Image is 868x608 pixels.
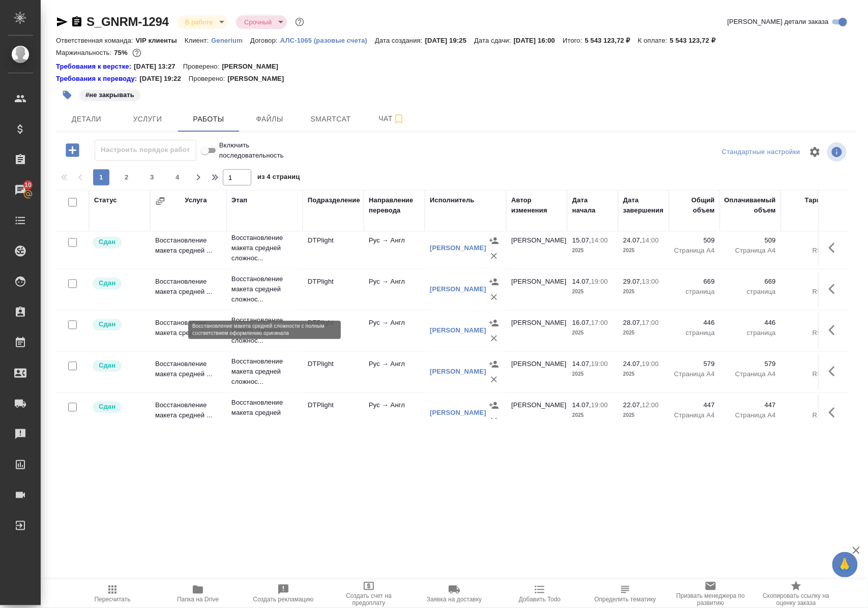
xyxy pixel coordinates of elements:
p: Восстановление макета средней сложнос... [232,357,298,387]
p: Сдан [99,320,115,330]
span: Детали [62,113,111,126]
p: 14.07, [572,360,591,368]
div: Автор изменения [511,196,562,216]
p: 14:00 [591,237,608,245]
p: 15.07, [572,237,591,245]
p: 17:00 [591,319,608,327]
button: Скопировать ссылку [71,16,83,28]
span: 4 [169,172,186,183]
div: Этап [232,196,247,206]
span: Работы [184,113,233,126]
div: Менеджер проверил работу исполнителя, передает ее на следующий этап [92,277,145,291]
td: DTPlight [303,313,364,349]
p: 29.07, [623,278,642,286]
button: 1069900.75 RUB; 38080.00 UAH; [130,46,143,59]
button: Назначить [486,316,502,331]
button: Удалить [486,413,502,429]
p: VIP клиенты [136,37,185,44]
p: Страница А4 [725,246,776,256]
td: Восстановление макета средней ... [150,313,226,349]
p: Страница А4 [674,246,715,256]
p: 22.07, [623,402,642,409]
button: Здесь прячутся важные кнопки [823,277,847,301]
div: Нажми, чтобы открыть папку с инструкцией [56,62,134,72]
p: Сдан [99,361,115,371]
p: [PERSON_NAME] [227,74,292,84]
button: 4 [169,169,186,186]
p: 2025 [572,246,613,256]
p: Страница А4 [674,370,715,380]
p: 2025 [572,287,613,297]
div: Нажми, чтобы открыть папку с инструкцией [56,74,139,84]
p: 28.07, [623,319,642,327]
div: Менеджер проверил работу исполнителя, передает ее на следующий этап [92,401,145,414]
td: Рус → Англ [364,231,425,266]
p: Сдан [99,279,115,289]
p: [DATE] 19:25 [425,37,475,44]
span: Услуги [123,113,172,126]
a: [PERSON_NAME] [430,368,486,376]
button: Назначить [486,398,502,413]
p: 2025 [623,328,664,339]
td: Восстановление макета средней ... [150,354,226,390]
a: S_GNRM-1294 [86,15,169,28]
p: 24.07, [623,360,642,368]
p: 5 543 123,72 ₽ [670,37,723,44]
div: Оплачиваемый объем [725,196,776,216]
td: Восстановление макета средней ... [150,272,226,308]
button: В работе [182,18,216,26]
svg: Подписаться [393,113,405,125]
p: Итого: [563,37,585,44]
button: Здесь прячутся важные кнопки [823,236,847,260]
div: Услуга [185,196,207,206]
p: 14.07, [572,402,591,409]
button: Удалить [486,372,502,387]
p: Восстановление макета средней сложнос... [232,316,298,346]
a: [PERSON_NAME] [430,327,486,335]
td: Рус → Англ [364,272,425,308]
a: Требования к переводу: [56,74,139,84]
p: Дата создания: [375,37,425,44]
p: 19:00 [642,360,659,368]
p: 446 [674,318,715,328]
p: 16 [786,236,827,246]
button: 2 [119,169,135,186]
button: Доп статусы указывают на важность/срочность заказа [293,15,306,28]
p: 12:00 [642,402,659,409]
td: Восстановление макета средней ... [150,396,226,431]
td: [PERSON_NAME] [506,354,567,390]
td: [PERSON_NAME] [506,396,567,431]
div: Менеджер проверил работу исполнителя, передает ее на следующий этап [92,318,145,332]
p: Клиент: [185,37,211,44]
span: 2 [119,172,135,183]
p: 14:00 [642,237,659,245]
p: 509 [725,236,776,246]
p: страница [725,287,776,297]
div: Менеджер проверил работу исполнителя, передает ее на следующий этап [92,359,145,373]
p: Восстановление макета средней сложнос... [232,275,298,305]
button: Назначить [486,357,502,372]
p: 2025 [623,370,664,380]
p: 24.07, [623,237,642,245]
p: К оплате: [638,37,670,44]
p: 579 [674,359,715,370]
p: 2025 [572,370,613,380]
div: Тариф [805,196,827,206]
span: 3 [144,172,160,183]
td: Восстановление макета средней ... [150,231,226,266]
td: Рус → Англ [364,354,425,390]
a: [PERSON_NAME] [430,245,486,252]
p: 75% [114,49,130,56]
span: Настроить таблицу [803,140,827,164]
span: Включить последовательность [219,140,311,161]
p: Сдан [99,237,115,248]
p: Ответственная команда: [56,37,136,44]
span: Smartcat [306,113,355,126]
div: Статус [94,196,117,206]
p: Дата сдачи: [474,37,513,44]
div: В работе [177,15,228,29]
div: split button [719,144,803,160]
span: Чат [367,112,416,125]
button: 🙏 [832,552,858,577]
a: Требования к верстке: [56,62,134,72]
